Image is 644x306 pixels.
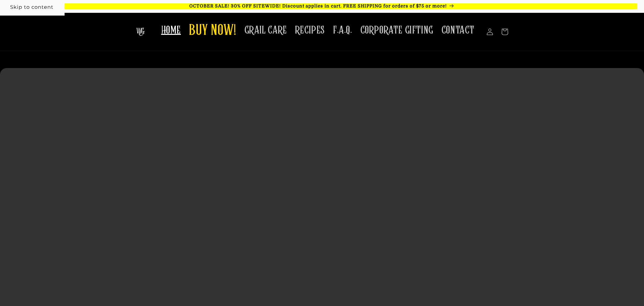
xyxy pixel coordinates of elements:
[136,28,145,36] img: The Whiskey Grail
[442,24,475,37] span: CONTACT
[244,24,287,37] span: GRAIL CARE
[157,20,185,41] a: HOME
[437,20,479,41] a: CONTACT
[295,24,325,37] span: RECIPES
[185,18,240,44] a: BUY NOW!
[189,22,236,40] span: BUY NOW!
[291,20,329,41] a: RECIPES
[356,20,437,41] a: CORPORATE GIFTING
[7,3,637,9] p: OCTOBER SALE! 30% OFF SITEWIDE! Discount applies in cart. FREE SHIPPING for orders of $75 or more!
[240,20,291,41] a: GRAIL CARE
[333,24,352,37] span: F.A.Q.
[329,20,356,41] a: F.A.Q.
[161,24,181,37] span: HOME
[360,24,433,37] span: CORPORATE GIFTING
